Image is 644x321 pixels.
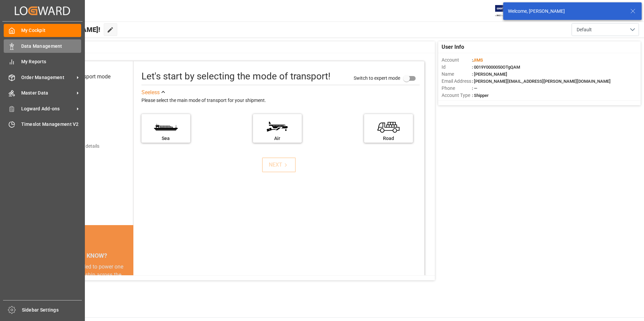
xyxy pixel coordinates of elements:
[4,118,81,131] a: Timeslot Management V2
[28,23,100,36] span: Hello [PERSON_NAME]!
[57,143,99,150] div: Add shipping details
[124,263,133,319] button: next slide / item
[21,43,82,50] span: Data Management
[442,57,472,64] span: Account
[442,43,464,51] span: User Info
[22,307,82,314] span: Sidebar Settings
[442,85,472,92] span: Phone
[442,92,472,99] span: Account Type
[21,121,82,128] span: Timeslot Management V2
[262,157,296,172] button: NEXT
[269,161,289,169] div: NEXT
[508,8,624,15] div: Welcome, [PERSON_NAME]
[256,135,298,142] div: Air
[472,65,520,70] span: : 0019Y0000050OTgQAM
[21,58,82,65] span: My Reports
[472,72,507,77] span: : [PERSON_NAME]
[367,135,410,142] div: Road
[21,90,74,97] span: Master Data
[442,64,472,71] span: Id
[21,105,74,112] span: Logward Add-ons
[572,23,639,36] button: open menu
[472,79,611,84] span: : [PERSON_NAME][EMAIL_ADDRESS][PERSON_NAME][DOMAIN_NAME]
[442,71,472,78] span: Name
[495,5,518,17] img: Exertis%20JAM%20-%20Email%20Logo.jpg_1722504956.jpg
[354,75,400,80] span: Switch to expert mode
[145,135,187,142] div: Sea
[141,88,160,97] div: See less
[4,24,81,37] a: My Cockpit
[472,86,477,91] span: : —
[141,97,420,105] div: Please select the main mode of transport for your shipment.
[472,93,489,98] span: : Shipper
[577,26,592,33] span: Default
[21,74,74,81] span: Order Management
[472,58,483,63] span: :
[4,39,81,52] a: Data Management
[442,78,472,85] span: Email Address
[473,58,483,63] span: JIMS
[141,69,330,83] div: Let's start by selecting the mode of transport!
[21,27,82,34] span: My Cockpit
